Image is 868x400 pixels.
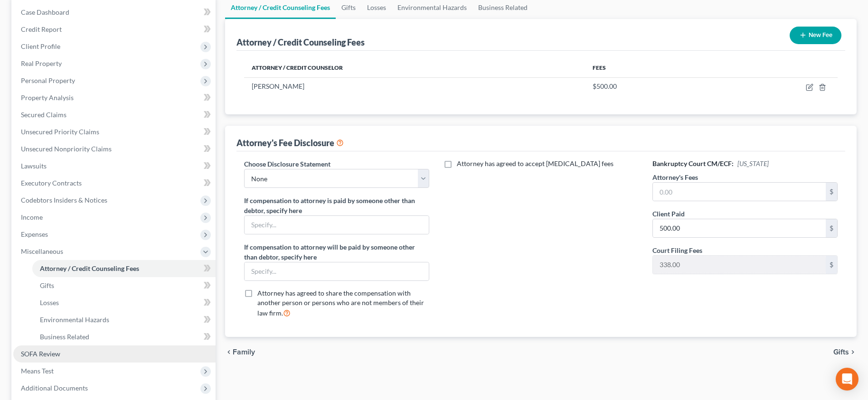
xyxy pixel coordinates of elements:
[21,42,60,50] span: Client Profile
[21,230,48,238] span: Expenses
[21,25,62,33] span: Credit Report
[21,145,112,153] span: Unsecured Nonpriority Claims
[833,348,849,356] span: Gifts
[21,76,75,84] span: Personal Property
[40,298,59,307] span: Losses
[21,93,74,102] span: Property Analysis
[40,264,139,272] span: Attorney / Credit Counseling Fees
[257,289,424,317] span: Attorney has agreed to share the compensation with another person or persons who are not members ...
[233,348,255,356] span: Family
[21,179,82,187] span: Executory Contracts
[225,348,255,356] button: chevron_left Family
[21,8,69,16] span: Case Dashboard
[236,137,344,149] div: Attorney's Fee Disclosure
[457,159,613,167] span: Attorney has agreed to accept [MEDICAL_DATA] fees
[244,195,429,215] label: If compensation to attorney is paid by someone other than debtor, specify here
[32,328,216,345] a: Business Related
[653,256,826,274] input: 0.00
[252,64,343,71] span: Attorney / Credit Counselor
[836,368,859,391] div: Open Intercom Messenger
[21,247,63,255] span: Miscellaneous
[13,140,216,158] a: Unsecured Nonpriority Claims
[21,350,60,358] span: SOFA Review
[849,348,857,356] i: chevron_right
[653,183,826,201] input: 0.00
[13,89,216,106] a: Property Analysis
[245,216,429,234] input: Specify...
[236,37,365,48] div: Attorney / Credit Counseling Fees
[21,59,62,67] span: Real Property
[826,183,837,201] div: $
[32,277,216,294] a: Gifts
[40,281,54,289] span: Gifts
[826,256,837,274] div: $
[13,158,216,175] a: Lawsuits
[225,348,233,356] i: chevron_left
[252,82,304,90] span: [PERSON_NAME]
[40,316,109,324] span: Environmental Hazards
[21,196,107,204] span: Codebtors Insiders & Notices
[32,294,216,311] a: Losses
[13,345,216,363] a: SOFA Review
[13,4,216,21] a: Case Dashboard
[13,123,216,140] a: Unsecured Priority Claims
[244,159,330,169] label: Choose Disclosure Statement
[21,128,99,136] span: Unsecured Priority Claims
[652,245,702,255] label: Court Filing Fees
[826,219,837,237] div: $
[593,82,617,90] span: $500.00
[653,219,826,237] input: 0.00
[652,172,698,182] label: Attorney's Fees
[593,64,606,71] span: Fees
[13,175,216,192] a: Executory Contracts
[32,311,216,328] a: Environmental Hazards
[737,159,769,167] span: [US_STATE]
[244,242,429,262] label: If compensation to attorney will be paid by someone other than debtor, specify here
[13,21,216,38] a: Credit Report
[21,111,66,119] span: Secured Claims
[21,384,88,392] span: Additional Documents
[13,106,216,123] a: Secured Claims
[245,262,429,280] input: Specify...
[21,367,54,375] span: Means Test
[32,260,216,277] a: Attorney / Credit Counseling Fees
[833,348,857,356] button: Gifts chevron_right
[40,333,89,341] span: Business Related
[652,209,685,219] label: Client Paid
[652,159,838,168] h6: Bankruptcy Court CM/ECF:
[790,27,841,44] button: New Fee
[21,162,47,170] span: Lawsuits
[21,213,43,221] span: Income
